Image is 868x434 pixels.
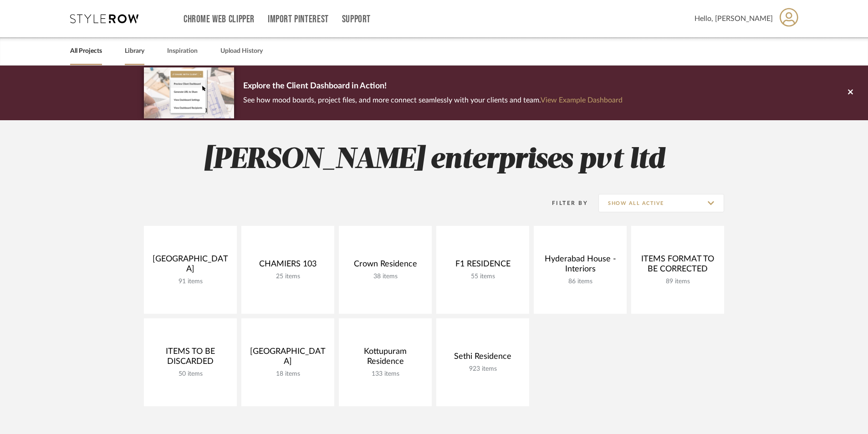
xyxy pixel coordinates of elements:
[346,273,424,281] div: 38 items
[125,45,144,57] a: Library
[342,15,371,23] a: Support
[638,278,717,286] div: 89 items
[541,254,619,278] div: Hyderabad House - Interiors
[249,259,327,273] div: CHAMIERS 103
[220,45,263,57] a: Upload History
[346,370,424,378] div: 133 items
[541,278,619,286] div: 86 items
[540,199,588,208] div: Filter By
[638,254,717,278] div: ITEMS FORMAT TO BE CORRECTED
[151,370,230,378] div: 50 items
[167,45,198,57] a: Inspiration
[444,365,522,373] div: 923 items
[249,370,327,378] div: 18 items
[243,79,623,94] p: Explore the Client Dashboard in Action!
[249,347,327,370] div: [GEOGRAPHIC_DATA]
[346,347,424,370] div: Kottupuram Residence
[151,278,230,286] div: 91 items
[243,94,623,107] p: See how mood boards, project files, and more connect seamlessly with your clients and team.
[694,13,773,24] span: Hello, [PERSON_NAME]
[444,273,522,281] div: 55 items
[346,259,424,273] div: Crown Residence
[444,259,522,273] div: F1 RESIDENCE
[184,15,255,23] a: Chrome Web Clipper
[444,352,522,365] div: Sethi Residence
[144,67,234,118] img: d5d033c5-7b12-40c2-a960-1ecee1989c38.png
[541,97,623,104] a: View Example Dashboard
[151,254,230,278] div: [GEOGRAPHIC_DATA]
[268,15,329,23] a: Import Pinterest
[249,273,327,281] div: 25 items
[70,45,102,57] a: All Projects
[106,143,762,177] h2: [PERSON_NAME] enterprises pvt ltd
[151,347,230,370] div: ITEMS TO BE DISCARDED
